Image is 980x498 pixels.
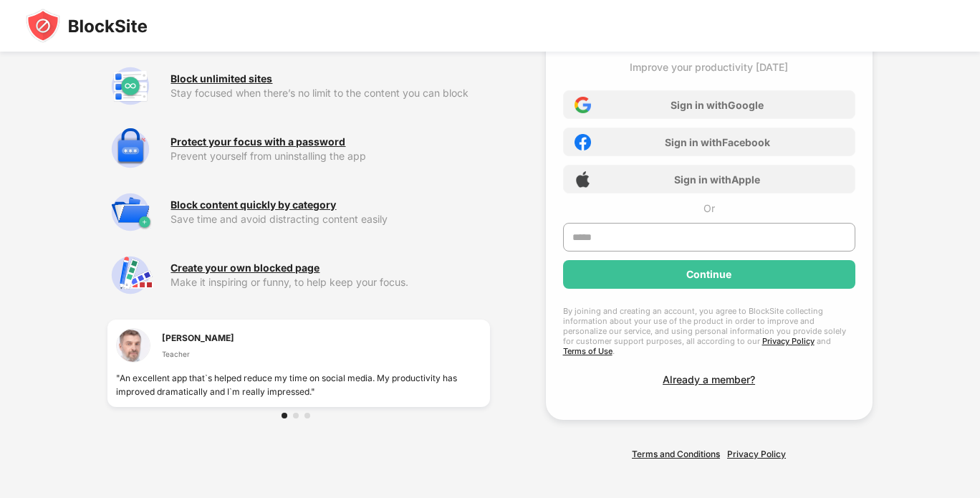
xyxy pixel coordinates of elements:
div: Sign in with Apple [674,173,760,186]
img: blocksite-icon-black.svg [26,9,148,43]
a: Privacy Policy [727,449,786,459]
div: Create your own blocked page [170,262,320,274]
img: premium-customize-block-page.svg [107,252,153,298]
div: Continue [686,269,731,280]
img: testimonial-1.jpg [116,328,150,363]
div: [PERSON_NAME] [162,331,234,345]
div: Block content quickly by category [170,199,336,211]
div: Teacher [162,348,234,360]
img: google-icon.png [575,97,591,113]
img: apple-icon.png [575,171,591,188]
img: premium-password-protection.svg [107,126,153,172]
div: Prevent yourself from uninstalling the app [170,150,490,162]
div: Improve your productivity [DATE] [630,61,788,73]
a: Privacy Policy [762,336,815,346]
img: premium-category.svg [107,189,153,235]
div: "An excellent app that`s helped reduce my time on social media. My productivity has improved dram... [116,371,481,398]
div: Sign in with Facebook [665,136,770,148]
img: premium-unlimited-blocklist.svg [107,63,153,109]
a: Terms and Conditions [632,449,720,459]
a: Terms of Use [563,346,612,356]
div: Make it inspiring or funny, to help keep your focus. [170,277,490,288]
div: Already a member? [663,373,755,386]
div: Protect your focus with a password [170,136,345,148]
div: Or [703,202,715,214]
div: Block unlimited sites [170,73,272,85]
div: Stay focused when there’s no limit to the content you can block [170,87,490,99]
div: Sign in with Google [671,99,764,111]
img: facebook-icon.png [575,134,591,150]
div: By joining and creating an account, you agree to BlockSite collecting information about your use ... [563,306,855,356]
div: Save time and avoid distracting content easily [170,214,490,225]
